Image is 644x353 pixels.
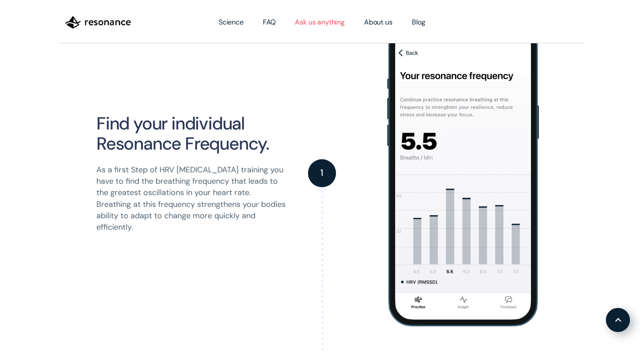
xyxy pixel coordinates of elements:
[253,10,286,35] a: FAQ
[402,10,435,35] a: Blog
[96,164,287,233] p: As a first Step of HRV [MEDICAL_DATA] training you have to find the breathing frequency that lead...
[209,10,253,35] a: Science
[320,168,323,178] div: 1
[354,10,402,35] a: About us
[285,10,354,35] a: Ask us anything
[96,113,287,154] h2: Find your individual Resonance Frequency.
[387,20,548,327] img: App Screenshot showing HRV data chart
[59,9,137,36] a: home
